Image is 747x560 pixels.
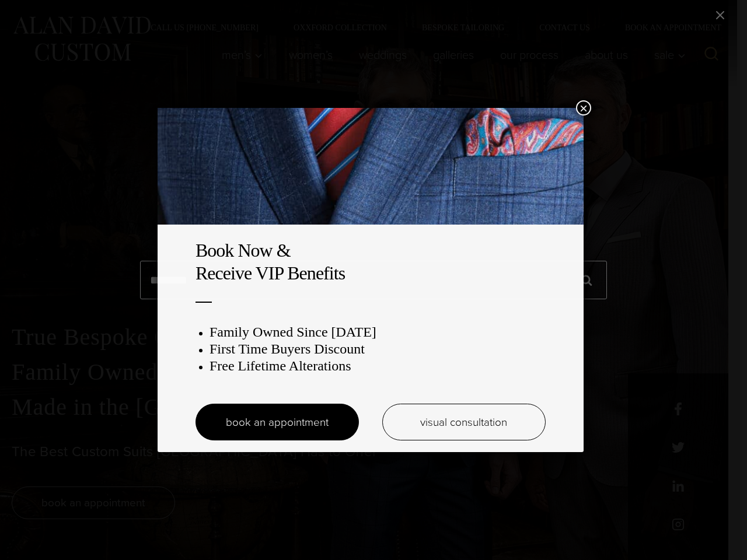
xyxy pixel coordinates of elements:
h3: Free Lifetime Alterations [210,358,546,374]
h2: Book Now & Receive VIP Benefits [196,239,546,284]
a: visual consultation [382,404,546,440]
button: Close [576,100,591,116]
a: book an appointment [196,404,359,440]
h3: First Time Buyers Discount [210,341,546,358]
h3: Family Owned Since [DATE] [210,324,546,341]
